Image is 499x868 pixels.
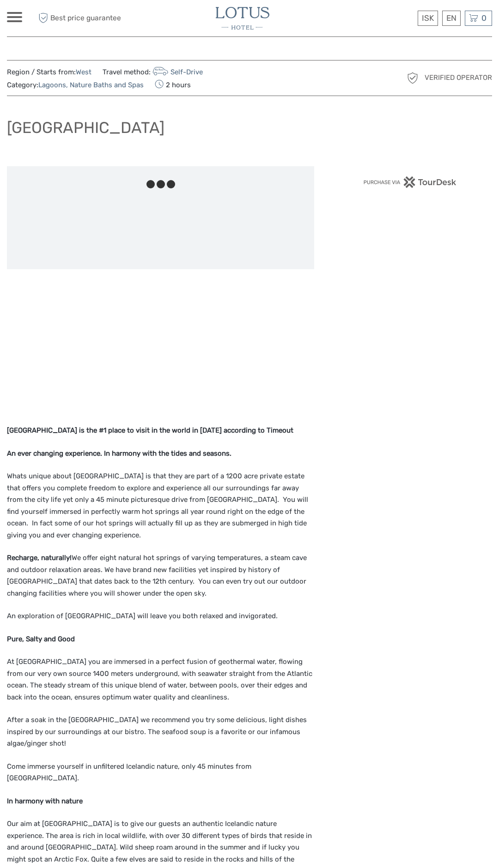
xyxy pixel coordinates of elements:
a: Self-Drive [151,68,203,76]
a: West [76,68,91,76]
span: Travel method: [103,65,203,78]
span: ISK [422,13,434,23]
div: EN [442,11,461,26]
span: 0 [480,13,488,23]
p: At [GEOGRAPHIC_DATA] you are immersed in a perfect fusion of geothermal water, flowing from our v... [7,656,314,703]
img: verified_operator_grey_128.png [405,71,420,85]
strong: In harmony with nature [7,797,83,805]
strong: Pure, Salty and Good [7,635,75,643]
strong: An ever changing experience. In harmony with the tides and seasons. [7,449,231,458]
h1: [GEOGRAPHIC_DATA] [7,118,164,137]
img: PurchaseViaTourDesk.png [363,176,457,188]
span: 2 hours [155,78,191,91]
span: Best price guarantee [36,11,128,26]
span: Verified Operator [425,73,492,83]
img: 3065-b7107863-13b3-4aeb-8608-4df0d373a5c0_logo_small.jpg [216,7,269,30]
p: An exploration of [GEOGRAPHIC_DATA] will leave you both relaxed and invigorated. [7,610,314,622]
a: Lagoons, Nature Baths and Spas [38,81,144,89]
span: Category: [7,80,144,90]
p: Come immerse yourself in unfiltered Icelandic nature, only 45 minutes from [GEOGRAPHIC_DATA]. [7,761,314,784]
p: Whats unique about [GEOGRAPHIC_DATA] is that they are part of a 1200 acre private estate that off... [7,470,314,541]
p: After a soak in the [GEOGRAPHIC_DATA] we recommend you try some delicious, light dishes inspired ... [7,714,314,750]
p: We offer eight natural hot springs of varying temperatures, a steam cave and outdoor relaxation a... [7,552,314,599]
strong: [GEOGRAPHIC_DATA] is the #1 place to visit in the world in [DATE] according to Timeout [7,426,293,434]
span: Region / Starts from: [7,67,91,77]
strong: Recharge, naturally! [7,554,72,562]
